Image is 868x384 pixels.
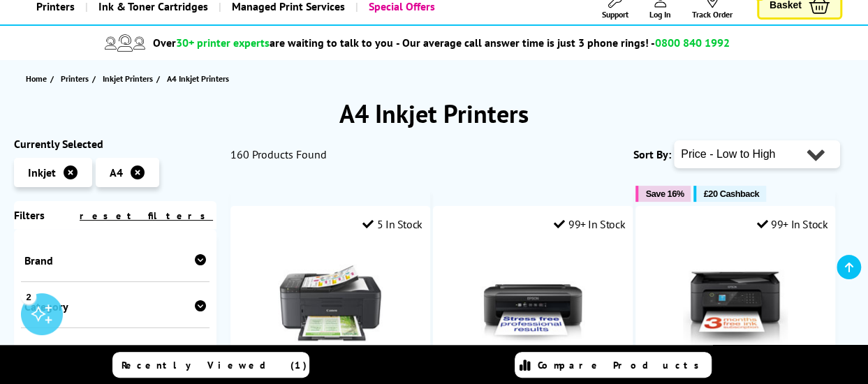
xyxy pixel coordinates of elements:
[153,36,393,50] span: Over are waiting to talk to you
[396,36,730,50] span: - Our average call answer time is just 3 phone rings! -
[602,9,628,20] span: Support
[645,189,684,199] span: Save 16%
[480,242,585,346] img: Epson WorkForce WF-2110W
[24,253,206,267] div: Brand
[61,71,92,86] a: Printers
[110,165,123,179] span: A4
[14,208,45,222] span: Filters
[26,71,50,86] a: Home
[24,300,206,313] div: Category
[515,352,712,378] a: Compare Products
[176,36,270,50] span: 30+ printer experts
[278,335,383,349] a: Canon PIXMA TR4755i
[703,189,758,199] span: £20 Cashback
[230,147,327,161] span: 160 Products Found
[14,97,854,130] h1: A4 Inkjet Printers
[28,165,56,179] span: Inkjet
[693,186,765,202] button: £20 Cashback
[167,73,229,84] span: A4 Inkjet Printers
[655,36,730,50] span: 0800 840 1992
[14,137,216,151] div: Currently Selected
[61,71,89,86] span: Printers
[480,335,585,349] a: Epson WorkForce WF-2110W
[649,9,671,20] span: Log In
[21,288,36,304] div: 2
[278,242,383,346] img: Canon PIXMA TR4755i
[103,71,156,86] a: Inkjet Printers
[635,186,691,202] button: Save 16%
[122,359,307,371] span: Recently Viewed (1)
[633,147,671,161] span: Sort By:
[112,352,309,378] a: Recently Viewed (1)
[554,217,625,231] div: 99+ In Stock
[80,209,213,222] a: reset filters
[683,242,788,346] img: Epson WorkForce WF-2910DWF
[756,217,827,231] div: 99+ In Stock
[538,359,707,371] span: Compare Products
[103,71,153,86] span: Inkjet Printers
[683,335,788,349] a: Epson WorkForce WF-2910DWF
[362,217,422,231] div: 5 In Stock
